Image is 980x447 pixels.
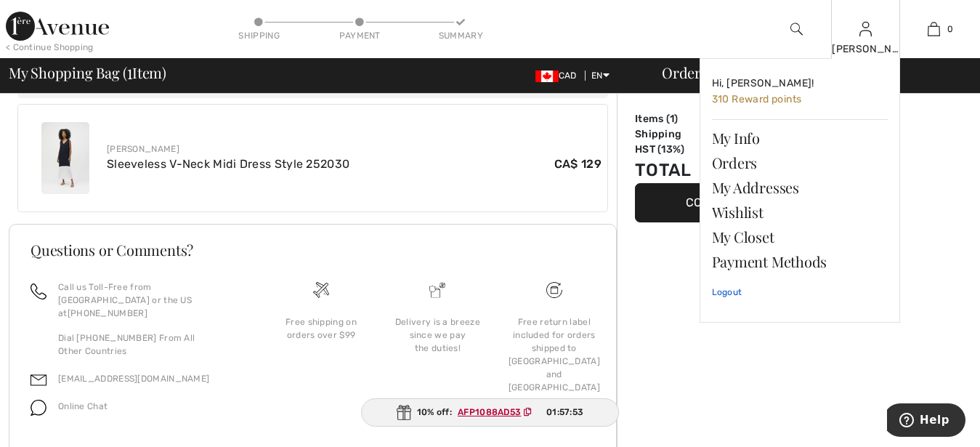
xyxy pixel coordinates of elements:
[6,12,109,41] img: 1ère Avenue
[535,71,559,82] img: Canadian Dollar
[31,400,46,416] img: chat
[859,22,872,36] a: Sign In
[68,308,147,318] a: [PHONE_NUMBER]
[712,77,814,89] span: Hi, [PERSON_NAME]!
[58,281,246,320] p: Call us Toll-Free from [GEOGRAPHIC_DATA] or the US at
[6,41,94,54] div: < Continue Shopping
[458,407,521,417] ins: AFP1088AD53
[947,23,953,36] span: 0
[546,406,583,419] span: 01:57:53
[712,93,802,105] span: 310 Reward points
[635,157,716,183] td: Total
[361,398,620,427] div: 10% off:
[127,62,132,81] span: 1
[391,315,484,355] div: Delivery is a breeze since we pay the duties!
[58,374,209,384] a: [EMAIL_ADDRESS][DOMAIN_NAME]
[928,20,940,38] img: My Bag
[439,29,482,42] div: Summary
[107,157,349,171] a: Sleeveless V-Neck Midi Dress Style 252030
[429,282,445,298] img: Delivery is a breeze since we pay the duties!
[591,71,610,81] span: EN
[238,29,281,42] div: Shipping
[275,315,368,342] div: Free shipping on orders over $99
[712,274,888,310] a: Logout
[790,20,803,38] img: search the website
[58,401,108,411] span: Online Chat
[546,282,562,298] img: Free shipping on orders over $99
[508,315,601,394] div: Free return label included for orders shipped to [GEOGRAPHIC_DATA] and [GEOGRAPHIC_DATA]
[712,71,888,113] a: Hi, [PERSON_NAME]! 310 Reward points
[859,20,872,38] img: My Info
[635,183,853,222] button: Continue Shopping
[31,372,46,388] img: email
[635,142,716,157] td: HST (13%)
[31,283,46,299] img: call
[670,113,674,125] span: 1
[41,122,89,194] img: Sleeveless V-Neck Midi Dress Style 252030
[635,111,716,126] td: Items ( )
[107,142,602,156] div: [PERSON_NAME]
[832,41,899,57] div: [PERSON_NAME]
[535,71,583,81] span: CAD
[58,331,246,358] p: Dial [PHONE_NUMBER] From All Other Countries
[313,282,329,298] img: Free shipping on orders over $99
[712,175,888,200] a: My Addresses
[887,403,965,440] iframe: Opens a widget where you can find more information
[338,29,381,42] div: Payment
[397,405,411,420] img: Gift.svg
[9,65,166,80] span: My Shopping Bag ( Item)
[31,243,595,257] h3: Questions or Comments?
[712,126,888,150] a: My Info
[901,20,968,38] a: 0
[712,225,888,249] a: My Closet
[554,156,602,173] span: CA$ 129
[635,126,716,142] td: Shipping
[712,150,888,175] a: Orders
[712,249,888,274] a: Payment Methods
[644,65,971,80] div: Order Summary
[712,200,888,225] a: Wishlist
